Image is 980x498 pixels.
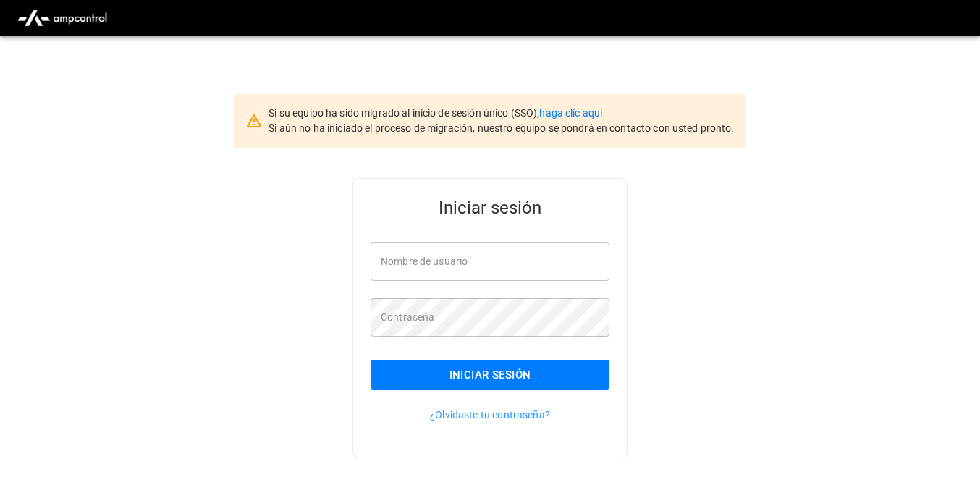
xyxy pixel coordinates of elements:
span: Si aún no ha iniciado el proceso de migración, nuestro equipo se pondrá en contacto con usted pro... [269,122,734,134]
a: haga clic aquí [539,107,602,119]
button: Iniciar sesión [371,360,609,390]
h5: Iniciar sesión [371,196,609,219]
img: ampcontrol.io logo [12,4,113,32]
span: Si su equipo ha sido migrado al inicio de sesión único (SSO), [269,107,539,119]
p: ¿Olvidaste tu contraseña? [371,408,609,422]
